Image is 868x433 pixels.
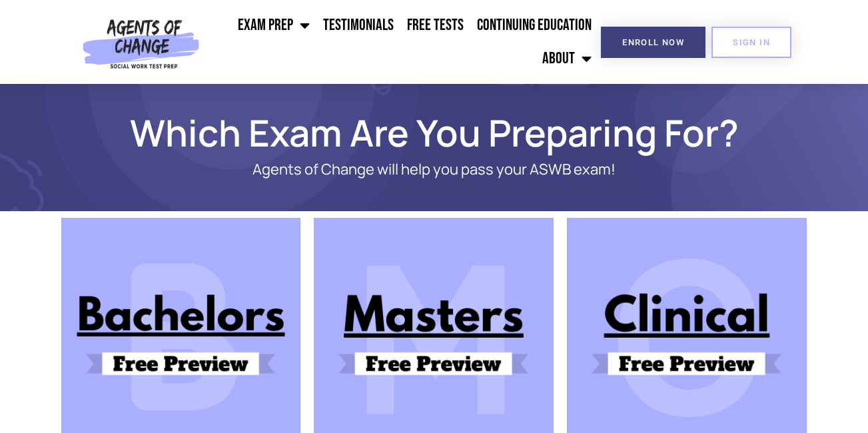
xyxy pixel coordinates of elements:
[601,27,705,58] a: Enroll Now
[316,9,400,42] a: Testimonials
[622,38,684,47] span: Enroll Now
[733,38,770,47] span: SIGN IN
[470,9,598,42] a: Continuing Education
[205,9,598,75] nav: Menu
[400,9,470,42] a: Free Tests
[711,27,791,58] a: SIGN IN
[55,117,814,148] h1: Which Exam Are You Preparing For?
[536,42,598,75] a: About
[108,161,761,178] p: Agents of Change will help you pass your ASWB exam!
[231,9,316,42] a: Exam Prep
